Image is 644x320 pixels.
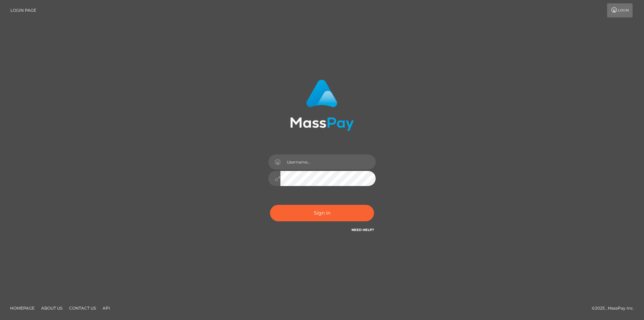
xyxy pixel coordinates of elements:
button: Sign in [270,205,374,221]
div: © 2025 , MassPay Inc. [592,305,639,312]
a: About Us [39,303,65,313]
a: Need Help? [352,228,374,232]
a: Homepage [7,303,37,313]
img: MassPay Login [290,80,354,131]
a: Login [607,3,633,17]
input: Username... [280,154,376,170]
a: Contact Us [66,303,99,313]
a: API [100,303,113,313]
a: Login Page [10,3,36,17]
